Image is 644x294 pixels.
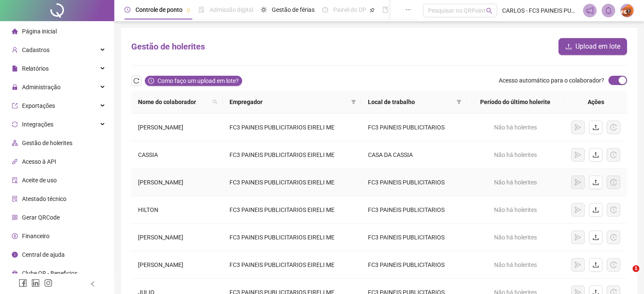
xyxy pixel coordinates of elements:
[575,41,620,52] span: Upload em lote
[12,103,18,109] span: export
[12,84,18,90] span: lock
[621,4,633,17] img: 50196
[131,114,223,141] td: [PERSON_NAME]
[486,8,492,14] span: search
[145,76,242,86] button: Como faço um upload em lote?
[12,121,18,127] span: sync
[361,224,467,251] td: FC3 PAINEIS PUBLICITARIOS
[131,251,223,279] td: [PERSON_NAME]
[592,179,599,186] span: upload
[370,8,375,13] span: pushpin
[615,265,636,286] iframe: Intercom live chat
[131,141,223,169] td: CASSIA
[368,97,453,107] span: Local de trabalho
[456,99,462,104] span: filter
[131,41,205,52] h4: Gestão de holerites
[31,279,40,287] span: linkedin
[22,102,55,109] span: Exportações
[592,206,599,213] span: upload
[361,251,467,279] td: FC3 PAINEIS PUBLICITARIOS
[382,7,388,13] span: book
[148,78,154,84] span: clock-circle
[22,251,65,258] span: Central de ajuda
[12,252,18,258] span: info-circle
[12,177,18,183] span: audit
[565,43,572,50] span: upload
[272,6,315,13] span: Gestão de férias
[633,265,639,272] span: 1
[12,270,18,276] span: gift
[90,281,96,287] span: left
[605,7,612,14] span: bell
[586,7,594,14] span: notification
[592,234,599,241] span: upload
[502,6,578,15] span: CARLOS - FC3 PAINEIS PUBLICITARIOS EIRELI ME
[494,124,537,131] span: Não há holerites
[22,28,57,35] span: Página inicial
[44,279,53,287] span: instagram
[135,6,182,13] span: Controle de ponto
[223,169,361,196] td: FC3 PAINEIS PUBLICITARIOS EIRELI ME
[19,279,27,287] span: facebook
[455,96,463,108] span: filter
[499,76,604,86] span: Acesso automático para o colaborador?
[186,8,191,13] span: pushpin
[592,124,599,131] span: upload
[405,7,411,13] span: ellipsis
[12,140,18,146] span: apartment
[558,38,627,55] button: Upload em lote
[22,270,77,277] span: Clube QR - Beneficios
[494,151,537,158] span: Não há holerites
[361,169,467,196] td: FC3 PAINEIS PUBLICITARIOS
[223,114,361,141] td: FC3 PAINEIS PUBLICITARIOS EIRELI ME
[361,141,467,169] td: CASA DA CASSIA
[210,6,253,13] span: Admissão digital
[494,261,537,268] span: Não há holerites
[592,151,599,158] span: upload
[131,224,223,251] td: [PERSON_NAME]
[494,206,537,213] span: Não há holerites
[124,7,130,13] span: clock-circle
[322,7,328,13] span: dashboard
[592,261,599,268] span: upload
[22,121,53,128] span: Integrações
[213,99,218,104] span: search
[12,233,18,239] span: dollar
[223,196,361,224] td: FC3 PAINEIS PUBLICITARIOS EIRELI ME
[12,66,18,71] span: file
[131,169,223,196] td: [PERSON_NAME]
[349,96,358,108] span: filter
[361,196,467,224] td: FC3 PAINEIS PUBLICITARIOS
[22,195,66,202] span: Atestado técnico
[223,224,361,251] td: FC3 PAINEIS PUBLICITARIOS EIRELI ME
[333,6,366,13] span: Painel do DP
[223,141,361,169] td: FC3 PAINEIS PUBLICITARIOS EIRELI ME
[467,91,564,114] th: Período do último holerite
[351,99,356,104] span: filter
[131,196,223,224] td: HILTON
[229,97,348,107] span: Empregador
[133,78,139,84] span: reload
[261,7,267,13] span: sun
[22,158,56,165] span: Acesso à API
[22,214,60,221] span: Gerar QRCode
[494,234,537,241] span: Não há holerites
[22,65,49,72] span: Relatórios
[564,91,627,114] th: Ações
[22,177,57,184] span: Aceite de uso
[12,214,18,220] span: qrcode
[12,159,18,165] span: api
[211,96,219,108] span: search
[138,97,209,107] span: Nome do colaborador
[22,84,61,91] span: Administração
[223,251,361,279] td: FC3 PAINEIS PUBLICITARIOS EIRELI ME
[22,140,72,146] span: Gestão de holerites
[361,114,467,141] td: FC3 PAINEIS PUBLICITARIOS
[494,179,537,186] span: Não há holerites
[22,233,50,239] span: Financeiro
[12,196,18,202] span: solution
[12,28,18,34] span: home
[158,76,239,85] span: Como faço um upload em lote?
[199,7,205,13] span: file-done
[22,47,50,53] span: Cadastros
